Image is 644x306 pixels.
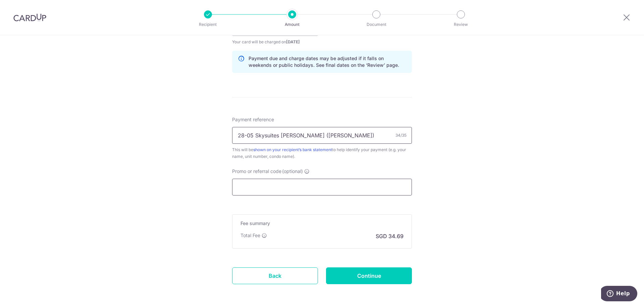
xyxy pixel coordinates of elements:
a: shown on your recipient’s bank statement [253,147,332,152]
span: Promo or referral code [232,168,281,175]
p: SGD 34.69 [376,232,404,240]
div: This will be to help identify your payment (e.g. your name, unit number, condo name). [232,146,412,160]
span: Payment reference [232,116,274,123]
p: Document [352,21,401,28]
a: Back [232,267,318,284]
input: Continue [326,267,412,284]
span: Your card will be charged on [232,39,318,45]
div: 34/35 [395,132,407,139]
p: Review [436,21,486,28]
h5: Fee summary [240,220,404,227]
p: Total Fee [240,232,260,239]
iframe: Opens a widget where you can find more information [601,286,637,303]
p: Amount [267,21,317,28]
img: CardUp [13,13,46,21]
span: [DATE] [286,39,300,44]
p: Payment due and charge dates may be adjusted if it falls on weekends or public holidays. See fina... [249,55,406,69]
p: Recipient [183,21,233,28]
span: (optional) [282,168,303,175]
